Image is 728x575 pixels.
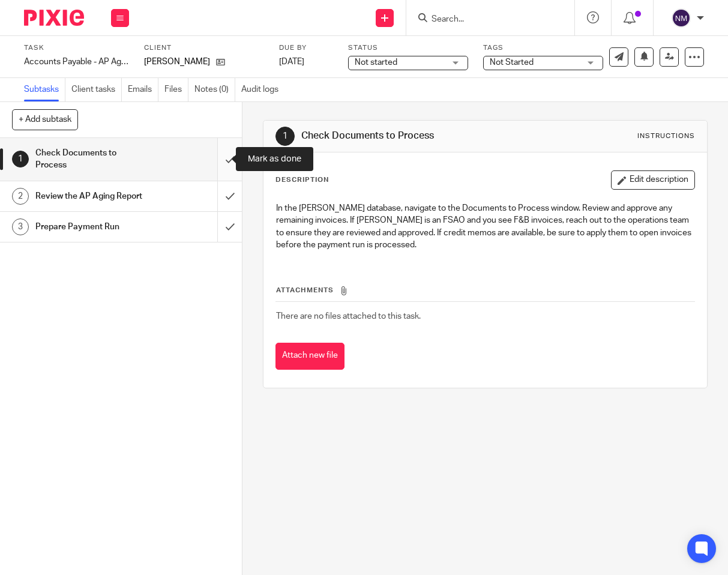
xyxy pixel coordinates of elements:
[275,343,344,370] button: Attach new file
[194,78,235,101] a: Notes (0)
[164,78,188,101] a: Files
[24,10,84,26] img: Pixie
[24,56,129,68] div: Accounts Payable - AP Aging Review &amp; Payment Run
[71,78,122,101] a: Client tasks
[490,58,534,67] span: Not Started
[611,170,695,190] button: Edit description
[12,218,29,235] div: 3
[241,78,284,101] a: Audit logs
[24,56,129,68] div: Accounts Payable - AP Aging Review & Payment Run
[35,144,149,175] h1: Check Documents to Process
[276,202,694,251] p: In the [PERSON_NAME] database, navigate to the Documents to Process window. Review and approve an...
[279,58,304,66] span: [DATE]
[35,187,149,205] h1: Review the AP Aging Report
[144,43,264,53] label: Client
[275,175,329,185] p: Description
[275,127,295,146] div: 1
[672,8,691,28] img: svg%3E
[276,287,334,294] span: Attachments
[12,151,29,167] div: 1
[144,56,210,68] p: [PERSON_NAME]
[483,43,603,53] label: Tags
[348,43,468,53] label: Status
[301,130,511,142] h1: Check Documents to Process
[24,78,65,101] a: Subtasks
[276,312,421,321] span: There are no files attached to this task.
[12,188,29,205] div: 2
[24,43,129,53] label: Task
[35,218,149,236] h1: Prepare Payment Run
[355,58,397,67] span: Not started
[12,109,78,130] button: + Add subtask
[637,131,695,141] div: Instructions
[430,14,538,25] input: Search
[128,78,158,101] a: Emails
[279,43,333,53] label: Due by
